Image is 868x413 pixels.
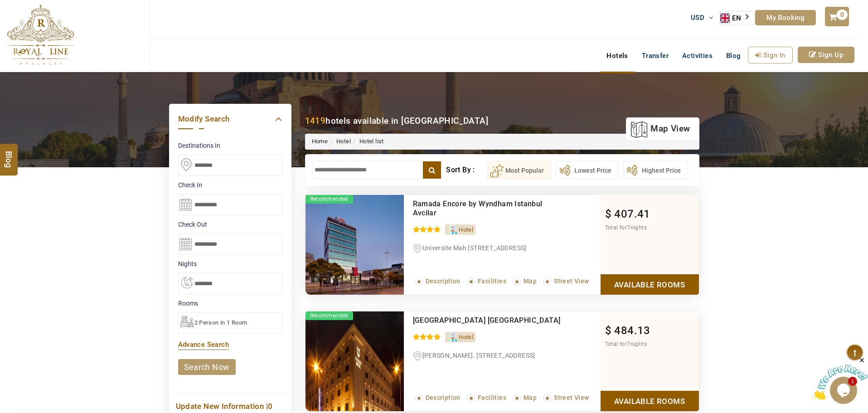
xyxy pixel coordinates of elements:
[720,11,755,25] a: EN
[478,277,506,285] span: Facilities
[719,47,748,65] a: Blog
[422,352,535,359] span: [PERSON_NAME]. [STREET_ADDRESS]
[627,341,630,347] span: 7
[605,208,611,220] span: $
[413,316,563,325] div: Victory Hotel & Spa Istanbul
[812,356,868,399] iframe: chat widget
[726,52,741,60] span: Blog
[268,402,272,411] span: 0
[446,161,486,179] div: Sort By :
[605,224,647,231] span: Total for nights
[305,311,353,320] span: Recommended
[336,138,351,145] a: Hotel
[487,161,551,179] button: Most Popular
[478,394,506,401] span: Facilities
[194,319,247,326] span: 2 Person in 1 Room
[748,47,793,63] a: Sign In
[178,259,282,268] label: nights
[7,4,74,65] img: The Royal Line Holidays
[825,7,849,26] a: 0
[351,137,384,146] li: Hotel list
[605,324,611,337] span: $
[798,47,854,63] a: Sign Up
[601,391,699,411] a: Available Rooms
[720,11,755,25] div: Language
[675,47,719,65] a: Activities
[413,199,543,217] a: Ramada Encore by Wyndham Istanbul Avcilar
[627,224,630,231] span: 7
[614,208,650,220] span: 407.41
[426,394,461,401] span: Description
[305,116,326,126] b: 1419
[305,195,404,295] img: 1a7d440505973b6b02f28b2c24dd28bc4467284d.jpeg
[178,180,282,189] label: Check In
[305,311,404,411] img: 9IRbHuia_d326213307dc17d068fbf14241e3e166.jpg
[426,277,461,285] span: Description
[630,119,690,139] a: map view
[312,138,328,145] a: Home
[837,10,848,20] span: 0
[178,220,282,229] label: Check Out
[623,161,688,179] button: Highest Price
[635,47,675,65] a: Transfer
[176,400,285,413] a: Update New Information |0
[413,316,561,325] a: [GEOGRAPHIC_DATA] [GEOGRAPHIC_DATA]
[178,359,236,375] a: search now
[305,115,488,127] div: hotels available in [GEOGRAPHIC_DATA]
[178,141,282,150] label: Destinations In
[600,47,635,65] a: Hotels
[720,11,755,25] aside: Language selected: English
[459,226,473,233] span: Hotel
[605,341,647,347] span: Total for nights
[755,10,816,25] a: My Booking
[305,195,353,204] span: Recommended
[601,274,699,295] a: Available Rooms
[178,113,282,125] a: Modify Search
[691,14,704,22] span: USD
[3,151,15,159] span: Blog
[178,299,282,308] label: Rooms
[554,277,589,285] span: Street View
[554,394,589,401] span: Street View
[556,161,619,179] button: Lowest Price
[422,244,527,252] span: Universite Mah [STREET_ADDRESS]
[178,340,229,349] a: Advance Search
[413,199,563,218] div: Ramada Encore by Wyndham Istanbul Avcilar
[524,394,537,401] span: Map
[614,324,650,337] span: 484.13
[524,277,537,285] span: Map
[459,334,473,340] span: Hotel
